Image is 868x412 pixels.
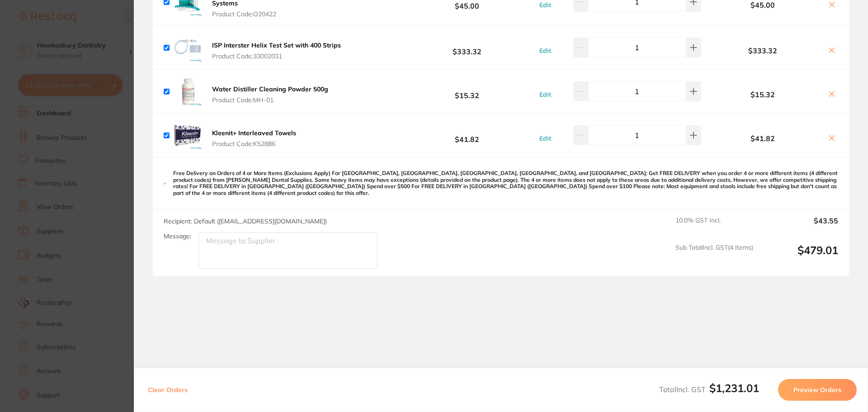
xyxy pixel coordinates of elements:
[537,134,554,142] button: Edit
[659,385,759,394] span: Total Incl. GST
[703,1,822,9] b: $45.00
[537,47,554,55] button: Edit
[212,10,397,18] span: Product Code: O20422
[212,85,328,93] b: Water Distiller Cleaning Powder 500g
[400,83,534,100] b: $15.32
[778,379,857,401] button: Preview Orders
[675,217,753,237] span: 10.0 % GST Incl.
[173,77,202,106] img: aWpnc2xzOA
[400,39,534,56] b: $333.32
[212,41,341,49] b: ISP Interster Helix Test Set with 400 Strips
[173,170,838,196] p: Free Delivery on Orders of 4 or More Items (Exclusions Apply) For [GEOGRAPHIC_DATA], [GEOGRAPHIC_...
[209,41,344,60] button: ISP Interster Helix Test Set with 400 Strips Product Code:33002031
[173,33,202,62] img: ZXNlZ3hseg
[209,129,299,148] button: Kleenit+ Interleaved Towels Product Code:K52886
[212,52,341,60] span: Product Code: 33002031
[703,134,822,142] b: $41.82
[212,129,296,137] b: Kleenit+ Interleaved Towels
[703,47,822,55] b: $333.32
[703,90,822,99] b: $15.32
[212,140,296,147] span: Product Code: K52886
[675,244,753,269] span: Sub Total Incl. GST ( 4 Items)
[400,127,534,144] b: $41.82
[164,232,191,240] label: Message:
[164,217,327,225] span: Recipient: Default ( [EMAIL_ADDRESS][DOMAIN_NAME] )
[760,244,838,269] output: $479.01
[209,85,331,104] button: Water Distiller Cleaning Powder 500g Product Code:MH-01
[709,381,759,395] b: $1,231.01
[173,121,202,150] img: ZzByejQydA
[760,217,838,237] output: $43.55
[537,90,554,99] button: Edit
[212,96,328,104] span: Product Code: MH-01
[537,1,554,9] button: Edit
[145,379,190,401] button: Clear Orders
